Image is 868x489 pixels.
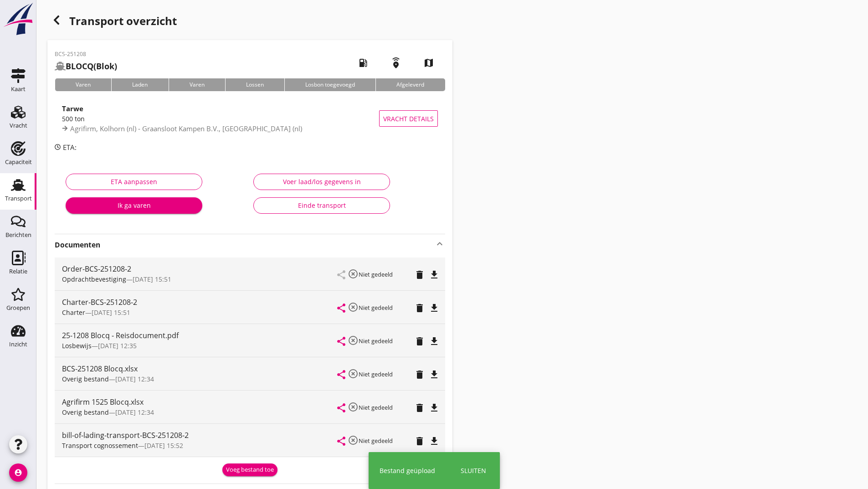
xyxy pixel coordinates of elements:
[348,435,359,446] i: highlight_off
[348,368,359,379] i: highlight_off
[379,110,438,127] button: Vracht details
[62,375,109,383] span: Overig bestand
[62,330,338,341] div: 25-1208 Blocq - Reisdocument.pdf
[70,124,302,133] span: Agrifirm, Kolhorn (nl) - Graansloot Kampen B.V., [GEOGRAPHIC_DATA] (nl)
[348,401,359,412] i: highlight_off
[62,441,138,450] span: Transport cognossement
[62,374,338,384] div: —
[348,302,359,313] i: highlight_off
[62,441,338,450] div: —
[284,78,375,91] div: Losbon toegevoegd
[55,60,117,72] h2: (Blok)
[62,430,338,441] div: bill-of-lading-transport-BCS-251208-2
[336,436,347,447] i: share
[2,2,35,36] img: logo-small.a267ee39.svg
[62,408,109,417] span: Overig bestand
[62,341,338,350] div: —
[359,304,393,312] small: Niet gedeeld
[429,402,440,413] i: file_download
[414,402,425,413] i: delete
[359,403,393,412] small: Niet gedeeld
[62,308,85,317] span: Charter
[225,78,284,91] div: Lossen
[169,78,225,91] div: Varen
[133,275,171,283] span: [DATE] 15:51
[359,337,393,345] small: Niet gedeeld
[253,174,390,190] button: Voer laad/los gegevens in
[434,238,445,249] i: keyboard_arrow_up
[414,269,425,280] i: delete
[92,308,130,317] span: [DATE] 15:51
[359,370,393,378] small: Niet gedeeld
[62,274,338,284] div: —
[5,196,32,201] div: Transport
[380,466,435,475] div: Bestand geüpload
[62,363,338,374] div: BCS-251208 Blocq.xlsx
[111,78,168,91] div: Laden
[9,341,27,347] div: Inzicht
[62,263,338,274] div: Order-BCS-251208-2
[414,336,425,347] i: delete
[63,143,77,152] span: ETA:
[55,78,111,91] div: Varen
[6,305,30,311] div: Groepen
[11,86,26,92] div: Kaart
[10,123,27,129] div: Vracht
[62,275,126,283] span: Opdrachtbevestiging
[429,369,440,380] i: file_download
[261,201,382,210] div: Einde transport
[62,114,379,124] div: 500 ton
[62,341,92,350] span: Losbewijs
[336,402,347,413] i: share
[414,436,425,447] i: delete
[55,98,445,139] a: Tarwe500 tonAgrifirm, Kolhorn (nl) - Graansloot Kampen B.V., [GEOGRAPHIC_DATA] (nl)Vracht details
[359,437,393,445] small: Niet gedeeld
[66,61,93,72] strong: BLOCQ
[383,50,409,76] i: emergency_share
[461,466,486,475] div: Sluiten
[47,11,452,40] h1: Transport overzicht
[66,197,202,214] button: Ik ga varen
[375,78,445,91] div: Afgeleverd
[62,297,338,308] div: Charter-BCS-251208-2
[429,269,440,280] i: file_download
[416,50,442,76] i: map
[9,268,27,274] div: Relatie
[62,104,83,113] strong: Tarwe
[414,303,425,314] i: delete
[222,463,277,476] button: Voeg bestand toe
[336,336,347,347] i: share
[429,336,440,347] i: file_download
[458,463,489,478] button: Sluiten
[9,463,27,482] i: account_circle
[115,408,154,417] span: [DATE] 12:34
[55,50,117,58] p: BCS-251208
[98,341,137,350] span: [DATE] 12:35
[62,407,338,417] div: —
[62,308,338,317] div: —
[73,177,195,186] div: ETA aanpassen
[414,369,425,380] i: delete
[336,369,347,380] i: share
[5,232,31,238] div: Berichten
[336,303,347,314] i: share
[429,436,440,447] i: file_download
[348,268,359,279] i: highlight_off
[115,375,154,383] span: [DATE] 12:34
[66,174,202,190] button: ETA aanpassen
[73,201,195,210] div: Ik ga varen
[144,441,183,450] span: [DATE] 15:52
[261,177,382,186] div: Voer laad/los gegevens in
[429,303,440,314] i: file_download
[348,335,359,346] i: highlight_off
[383,114,434,124] span: Vracht details
[359,270,393,278] small: Niet gedeeld
[55,240,434,250] strong: Documenten
[253,197,390,214] button: Einde transport
[62,396,338,407] div: Agrifirm 1525 Blocq.xlsx
[350,50,376,76] i: local_gas_station
[5,159,32,165] div: Capaciteit
[226,465,274,474] div: Voeg bestand toe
